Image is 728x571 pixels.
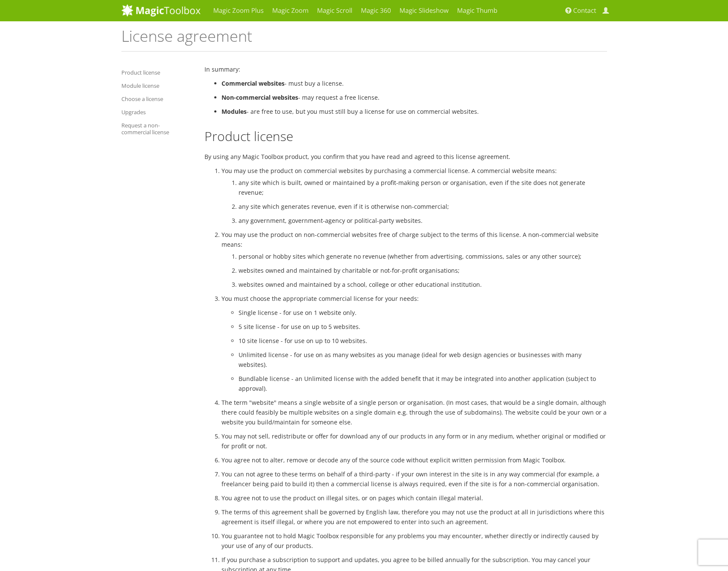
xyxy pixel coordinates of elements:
[222,493,607,503] li: You agree not to use the product on illegal sites, or on pages which contain illegal material.
[121,94,192,104] a: Choose a license
[222,107,247,115] strong: Modules
[239,251,607,261] li: personal or hobby sites which generate no revenue (whether from advertising, commissions, sales o...
[222,431,607,451] li: You may not sell, redistribute or offer for download any of our products in any form or in any me...
[222,92,607,102] li: - may request a free license.
[121,28,607,52] h1: License agreement
[222,398,607,427] li: The term "website" means a single website of a single person or organisation. (In most cases, tha...
[204,129,607,143] h2: Product license
[222,78,607,88] li: - must buy a license.
[121,67,192,78] a: Product license
[239,336,607,346] li: 10 site license - for use on up to 10 websites.
[121,120,192,137] a: Request a non-commercial license
[204,152,607,161] p: By using any Magic Toolbox product, you confirm that you have read and agreed to this license agr...
[222,469,607,489] li: You can not agree to these terms on behalf of a third-party - if your own interest in the site is...
[239,374,607,393] li: Bundlable license - an Unlimited license with the added benefit that it may be integrated into an...
[222,79,285,87] strong: Commercial websites
[239,308,607,317] li: Single license - for use on 1 website only.
[121,4,201,17] img: MagicToolbox.com - Image tools for your website
[121,81,192,91] a: Module license
[239,202,607,211] li: any site which generates revenue, even if it is otherwise non-commercial;
[222,93,298,101] strong: Non-commercial websites
[573,6,596,15] span: Contact
[204,64,607,74] p: In summary:
[222,507,607,527] li: The terms of this agreement shall be governed by English law, therefore you may not use the produ...
[222,166,607,225] li: You may use the product on commercial websites by purchasing a commercial license. A commercial w...
[239,322,607,332] li: 5 site license - for use on up to 5 websites.
[239,280,607,289] li: websites owned and maintained by a school, college or other educational institution.
[222,455,607,465] li: You agree not to alter, remove or decode any of the source code without explicit written permissi...
[239,350,607,369] li: Unlimited license - for use on as many websites as you manage (ideal for web design agencies or b...
[222,230,607,289] li: You may use the product on non-commercial websites free of charge subject to the terms of this li...
[222,531,607,551] li: You guarantee not to hold Magic Toolbox responsible for any problems you may encounter, whether d...
[222,294,607,303] li: You must choose the appropriate commercial license for your needs:
[222,107,607,116] li: - are free to use, but you must still buy a license for use on commercial websites.
[121,107,192,117] a: Upgrades
[239,216,607,225] li: any government, government-agency or political-party websites.
[239,178,607,197] li: any site which is built, owned or maintained by a profit-making person or organisation, even if t...
[239,265,607,275] li: websites owned and maintained by charitable or not-for-profit organisations;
